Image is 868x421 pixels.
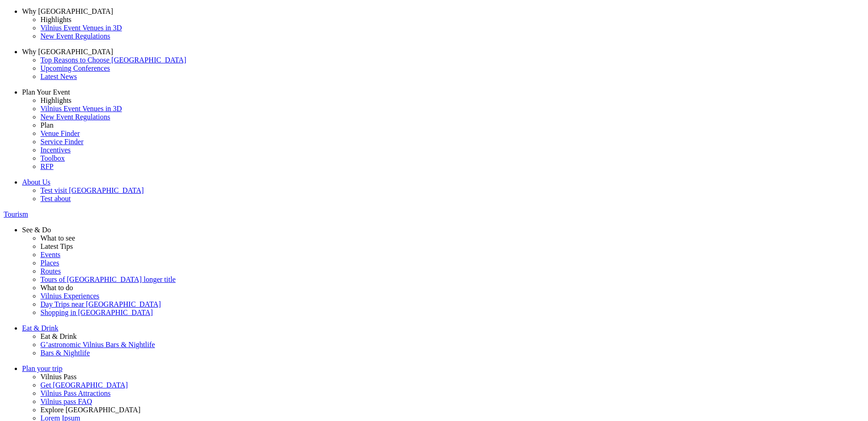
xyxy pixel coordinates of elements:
span: Places [40,259,59,267]
a: Day Trips near [GEOGRAPHIC_DATA] [40,300,864,309]
span: Service Finder [40,138,84,146]
span: Vilnius Experiences [40,292,99,300]
span: What to do [40,284,73,292]
span: Vilnius pass FAQ [40,398,92,405]
a: Shopping in [GEOGRAPHIC_DATA] [40,309,864,317]
span: RFP [40,163,53,170]
a: Vilnius Pass Attractions [40,389,864,398]
a: Bars & Nightlife [40,349,864,357]
a: Upcoming Conferences [40,64,864,73]
span: See & Do [22,226,51,234]
span: About Us [22,178,51,186]
a: Test visit [GEOGRAPHIC_DATA] [40,186,864,195]
span: New Event Regulations [40,113,110,121]
span: Vilnius Event Venues in 3D [40,105,122,112]
span: Tourism [4,210,28,218]
span: Eat & Drink [40,332,77,340]
a: Vilnius Event Venues in 3D [40,105,864,113]
span: Day Trips near [GEOGRAPHIC_DATA] [40,300,161,308]
span: Toolbox [40,154,65,162]
span: Tours of [GEOGRAPHIC_DATA] longer title [40,275,175,283]
a: Vilnius Experiences [40,292,864,300]
a: Events [40,251,864,259]
a: Incentives [40,146,864,154]
a: Top Reasons to Choose [GEOGRAPHIC_DATA] [40,56,864,64]
span: Explore [GEOGRAPHIC_DATA] [40,406,141,414]
span: Latest Tips [40,242,73,250]
span: Plan [40,121,53,129]
span: Events [40,251,61,258]
a: Toolbox [40,154,864,163]
span: Plan Your Event [22,88,70,96]
a: Plan your trip [22,365,864,373]
span: Routes [40,267,61,275]
a: Places [40,259,864,267]
a: Tourism [4,210,864,219]
a: Venue Finder [40,129,864,138]
span: Incentives [40,146,71,154]
a: RFP [40,163,864,171]
a: Eat & Drink [22,324,864,332]
span: Shopping in [GEOGRAPHIC_DATA] [40,309,153,316]
span: Highlights [40,96,72,104]
a: About Us [22,178,864,186]
span: Vilnius Event Venues in 3D [40,24,122,32]
span: Get [GEOGRAPHIC_DATA] [40,381,128,389]
span: Eat & Drink [22,324,58,332]
span: New Event Regulations [40,32,110,40]
span: Why [GEOGRAPHIC_DATA] [22,48,113,56]
a: Latest News [40,73,864,81]
a: Service Finder [40,138,864,146]
a: Tours of [GEOGRAPHIC_DATA] longer title [40,275,864,284]
a: Vilnius pass FAQ [40,398,864,406]
a: G’astronomic Vilnius Bars & Nightlife [40,341,864,349]
span: Highlights [40,16,72,23]
a: Test about [40,195,864,203]
span: Bars & Nightlife [40,349,90,357]
a: Vilnius Event Venues in 3D [40,24,864,32]
span: Why [GEOGRAPHIC_DATA] [22,7,113,15]
span: G’astronomic Vilnius Bars & Nightlife [40,341,155,348]
span: Plan your trip [22,365,62,372]
span: Venue Finder [40,129,80,137]
a: Get [GEOGRAPHIC_DATA] [40,381,864,389]
a: New Event Regulations [40,113,864,121]
span: Vilnius Pass Attractions [40,389,111,397]
span: What to see [40,234,75,242]
a: New Event Regulations [40,32,864,40]
span: Vilnius Pass [40,373,77,381]
a: Routes [40,267,864,275]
